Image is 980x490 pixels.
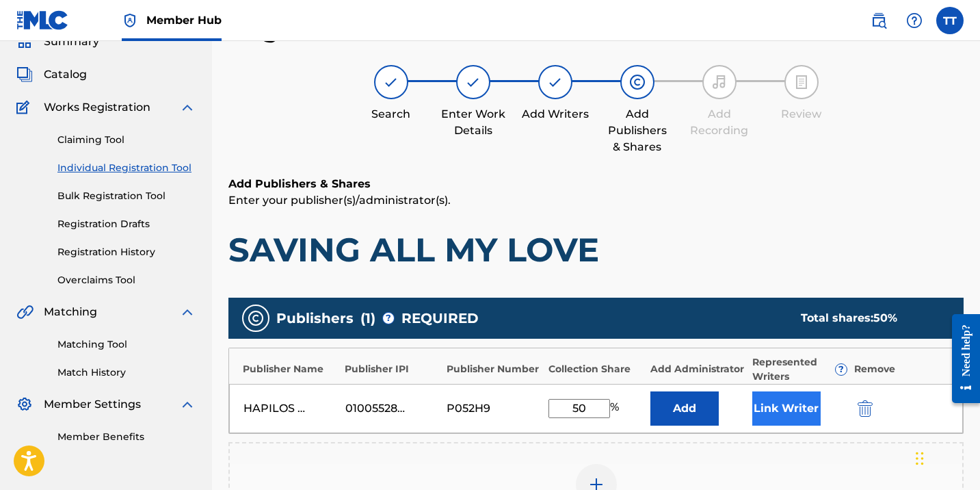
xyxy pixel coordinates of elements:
a: Public Search [865,7,892,34]
div: Enter Work Details [439,106,507,139]
h1: SAVING ALL MY LOVE [228,229,964,270]
a: Registration Drafts [57,217,196,231]
img: Catalog [16,66,33,83]
div: User Menu [936,7,964,34]
div: Add Recording [685,106,754,139]
div: Total shares: [801,310,936,326]
p: Enter your publisher(s)/administrator(s). [228,192,964,209]
span: Publishers [276,308,354,328]
div: Collection Share [548,362,644,376]
img: help [906,12,923,29]
img: publishers [248,310,264,326]
button: Link Writer [752,391,821,426]
span: Member Settings [44,396,141,413]
a: Member Benefits [57,430,196,444]
span: 50 % [873,311,897,324]
span: Matching [44,304,97,320]
button: Add [650,391,719,426]
a: CatalogCatalog [16,66,87,83]
img: Works Registration [16,99,34,116]
div: Drag [916,438,924,479]
div: Publisher IPI [345,362,440,376]
img: step indicator icon for Add Publishers & Shares [629,74,646,90]
div: Publisher Number [447,362,542,376]
iframe: Resource Center [942,303,980,413]
div: Add Publishers & Shares [603,106,672,155]
span: ? [383,313,394,324]
span: ( 1 ) [360,308,375,328]
img: search [871,12,887,29]
img: Top Rightsholder [122,12,138,29]
div: Add Administrator [650,362,745,376]
div: Review [767,106,836,122]
a: Matching Tool [57,337,196,352]
img: step indicator icon for Enter Work Details [465,74,481,90]
span: Member Hub [146,12,222,28]
a: Registration History [57,245,196,259]
div: Add Writers [521,106,590,122]
img: expand [179,99,196,116]
a: Individual Registration Tool [57,161,196,175]
img: expand [179,304,196,320]
img: step indicator icon for Add Writers [547,74,564,90]
img: Matching [16,304,34,320]
img: expand [179,396,196,413]
img: MLC Logo [16,10,69,30]
span: % [610,399,622,418]
span: Works Registration [44,99,150,116]
span: Summary [44,34,99,50]
img: step indicator icon for Review [793,74,810,90]
a: SummarySummary [16,34,99,50]
div: Search [357,106,425,122]
img: Summary [16,34,33,50]
img: 12a2ab48e56ec057fbd8.svg [858,400,873,417]
img: step indicator icon for Add Recording [711,74,728,90]
h6: Add Publishers & Shares [228,176,964,192]
a: Bulk Registration Tool [57,189,196,203]
iframe: Chat Widget [912,424,980,490]
div: Help [901,7,928,34]
a: Overclaims Tool [57,273,196,287]
div: Remove [854,362,949,376]
span: REQUIRED [401,308,479,328]
div: Represented Writers [752,355,847,384]
span: ? [836,364,847,375]
img: step indicator icon for Search [383,74,399,90]
span: Catalog [44,66,87,83]
a: Claiming Tool [57,133,196,147]
a: Match History [57,365,196,380]
img: Member Settings [16,396,33,413]
div: Publisher Name [243,362,338,376]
